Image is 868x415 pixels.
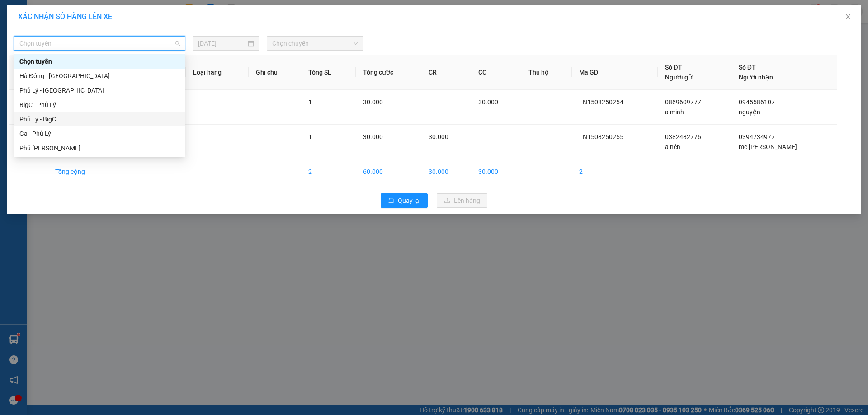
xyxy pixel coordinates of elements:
span: 1 [308,98,312,106]
th: Tổng cước [356,55,421,90]
div: Phủ Lý - Ga [14,141,185,155]
div: Ga - Phủ Lý [14,126,185,141]
span: nguyện [739,108,760,116]
div: Phủ [PERSON_NAME] [19,143,180,153]
div: Chọn tuyến [19,56,180,66]
td: 30.000 [421,159,472,184]
th: Thu hộ [521,55,572,90]
div: Chọn tuyến [14,54,185,69]
span: Chọn tuyến [19,37,180,50]
span: Số ĐT [665,64,682,71]
td: Tổng cộng [48,159,113,184]
th: CR [421,55,472,90]
span: 0869609777 [665,98,701,106]
span: 30.000 [429,133,448,140]
button: rollbackQuay lại [381,193,428,208]
div: Phủ Lý - [GEOGRAPHIC_DATA] [19,85,180,95]
th: STT [9,55,48,90]
span: LN1508250255 [579,133,623,140]
td: 1 [9,90,48,125]
span: mc [PERSON_NAME] [739,143,797,150]
span: XÁC NHẬN SỐ HÀNG LÊN XE [18,12,112,21]
td: 60.000 [356,159,421,184]
div: Phủ Lý - BigC [14,112,185,126]
div: BigC - Phủ Lý [14,98,185,112]
button: uploadLên hàng [437,193,487,208]
span: 30.000 [363,133,383,140]
div: Phủ Lý - Hà Đông [14,83,185,98]
div: BigC - Phủ Lý [19,100,180,110]
th: Ghi chú [249,55,302,90]
input: 15/08/2025 [198,38,246,48]
div: Ga - Phủ Lý [19,129,180,139]
td: 2 [572,159,657,184]
th: CC [471,55,521,90]
span: Số ĐT [739,64,756,71]
span: Quay lại [398,196,420,205]
span: Chọn chuyến [272,37,358,50]
span: LN1508250254 [579,98,623,106]
th: Tổng SL [301,55,356,90]
span: close [844,13,852,20]
span: rollback [388,197,394,205]
span: Người gửi [665,74,694,81]
th: Loại hàng [186,55,248,90]
span: a minh [665,108,684,116]
span: 30.000 [363,98,383,106]
span: 0945586107 [739,98,775,106]
span: 0394734977 [739,133,775,140]
th: Mã GD [572,55,657,90]
span: Người nhận [739,74,773,81]
div: Hà Đông - [GEOGRAPHIC_DATA] [19,71,180,81]
div: Phủ Lý - BigC [19,114,180,124]
span: 0382482776 [665,133,701,140]
td: 2 [301,159,356,184]
span: a nên [665,143,680,150]
td: 30.000 [471,159,521,184]
span: 30.000 [478,98,498,106]
span: 1 [308,133,312,140]
button: Close [835,5,861,30]
div: Hà Đông - Phủ Lý [14,69,185,83]
td: 2 [9,125,48,159]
